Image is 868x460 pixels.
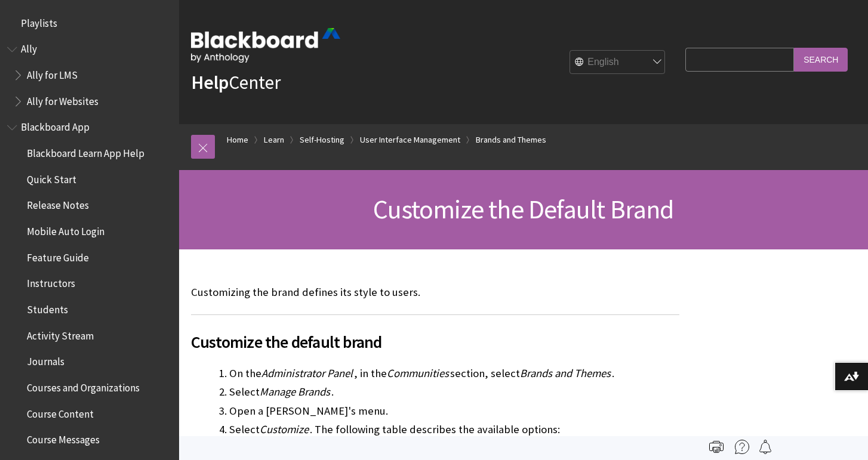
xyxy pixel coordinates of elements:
li: On the , in the section, select . [229,365,679,382]
span: Ally [21,39,37,55]
nav: Book outline for Playlists [7,13,172,33]
span: Blackboard App [21,118,90,134]
a: User Interface Management [360,132,460,147]
span: Ally for LMS [27,65,78,81]
a: Learn [264,132,284,147]
span: Courses and Organizations [27,378,140,394]
span: Customize the default brand [191,329,679,354]
strong: Help [191,70,229,94]
span: Instructors [27,274,75,290]
li: Open a [PERSON_NAME]'s menu. [229,403,679,419]
span: Ally for Websites [27,91,99,107]
a: HelpCenter [191,70,281,94]
span: Activity Stream [27,326,94,342]
span: Customize the Default Brand [373,193,673,226]
img: Blackboard by Anthology [191,28,340,63]
img: Follow this page [758,440,772,454]
span: Course Messages [27,430,100,446]
span: Playlists [21,13,57,29]
nav: Book outline for Anthology Ally Help [7,39,172,112]
li: Select . [229,384,679,400]
span: Feature Guide [27,248,89,264]
span: Blackboard Learn App Help [27,143,144,159]
span: Administrator Panel [261,366,353,380]
span: Students [27,300,68,316]
a: Brands and Themes [476,132,546,147]
span: Release Notes [27,196,89,212]
span: Brands and Themes [520,366,611,380]
span: Course Content [27,404,94,420]
a: Home [227,132,248,147]
span: Mobile Auto Login [27,221,104,237]
span: Journals [27,352,64,368]
img: More help [735,440,749,454]
p: Customizing the brand defines its style to users. [191,285,679,300]
span: Manage Brands [260,385,330,399]
select: Site Language Selector [570,51,666,75]
span: Communities [387,366,449,380]
img: Print [709,440,724,454]
span: Quick Start [27,169,76,186]
input: Search [794,48,848,71]
span: Customize [260,422,309,436]
a: Self-Hosting [300,132,344,147]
